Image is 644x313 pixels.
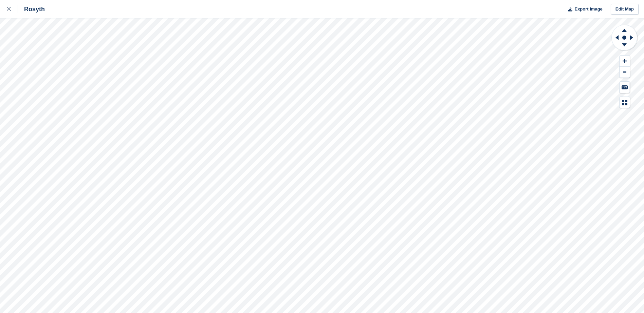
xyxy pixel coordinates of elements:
div: Rosyth [18,5,45,13]
button: Export Image [564,4,603,15]
button: Zoom In [620,56,630,67]
a: Edit Map [611,4,639,15]
span: Export Image [574,6,602,13]
button: Map Legend [620,97,630,108]
button: Keyboard Shortcuts [620,82,630,93]
button: Zoom Out [620,67,630,78]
